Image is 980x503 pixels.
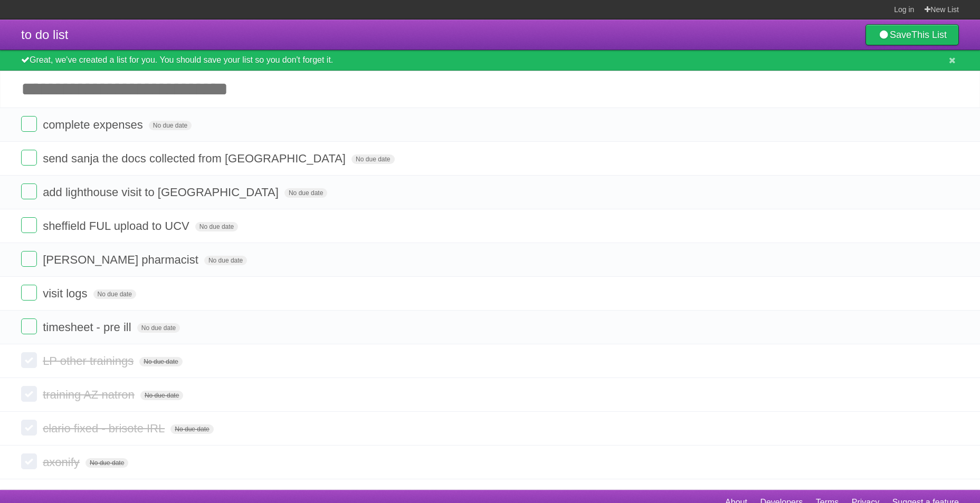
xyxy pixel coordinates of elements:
[43,321,134,334] span: timesheet - pre ill
[43,456,82,469] span: axonify
[43,186,281,199] span: add lighthouse visit to [GEOGRAPHIC_DATA]
[21,150,37,166] label: Done
[43,118,146,131] span: complete expenses
[21,285,37,301] label: Done
[911,30,947,40] b: This List
[21,183,37,199] label: Done
[195,222,238,231] span: No due date
[21,27,68,42] span: to do list
[170,424,213,434] span: No due date
[21,217,37,233] label: Done
[21,386,37,402] label: Done
[43,219,192,233] span: sheffield FUL upload to UCV
[43,253,201,266] span: [PERSON_NAME] pharmacist
[865,24,959,45] a: SaveThis List
[43,422,167,435] span: clario fixed - brisote IRL
[43,287,90,300] span: visit logs
[43,388,137,401] span: training AZ natron
[149,121,192,130] span: No due date
[204,256,247,265] span: No due date
[21,420,37,436] label: Done
[43,152,348,165] span: send sanja the docs collected from [GEOGRAPHIC_DATA]
[93,289,136,299] span: No due date
[140,391,183,400] span: No due date
[137,323,180,333] span: No due date
[21,318,37,334] label: Done
[43,354,136,367] span: LP other trainings
[85,458,128,468] span: No due date
[351,154,394,164] span: No due date
[21,251,37,267] label: Done
[284,188,327,198] span: No due date
[21,352,37,368] label: Done
[21,453,37,469] label: Done
[21,116,37,132] label: Done
[139,357,182,366] span: No due date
